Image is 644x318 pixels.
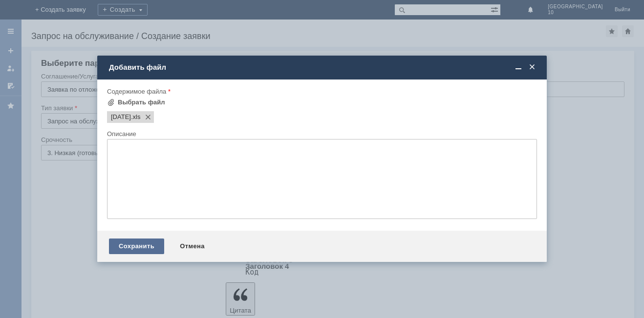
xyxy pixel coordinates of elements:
span: Закрыть [527,63,537,72]
div: Содержимое файла [107,88,535,95]
span: 17.09.2025.xls [131,113,141,121]
div: Добавить файл [109,63,537,72]
div: Описание [107,131,535,137]
div: прошу удалить отложенные чеки [4,4,143,12]
div: Выбрать файл [118,99,165,106]
span: Свернуть (Ctrl + M) [514,63,523,72]
span: 17.09.2025.xls [111,113,131,121]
